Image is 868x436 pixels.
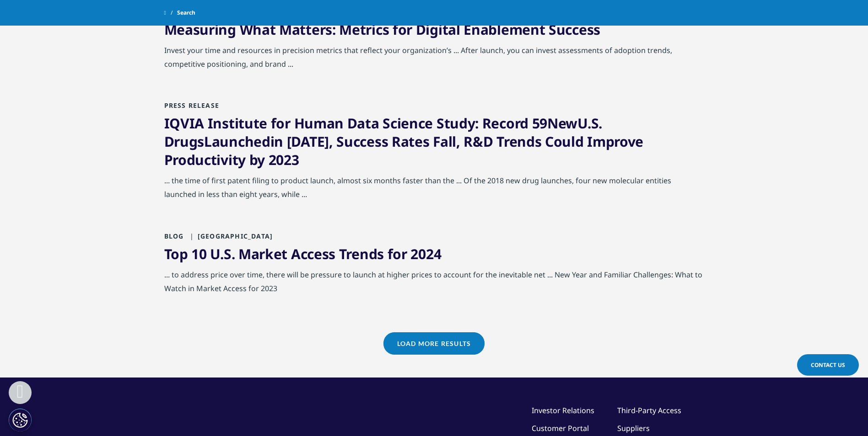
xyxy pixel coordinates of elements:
span: Blog [164,232,184,240]
div: ... to address price over time, there will be pressure to launch at higher prices to account for ... [164,268,704,300]
span: [GEOGRAPHIC_DATA] [186,232,273,240]
a: Customer Portal [532,423,589,433]
a: IQVIA Institute for Human Data Science Study: Record 59NewU.S. DrugsLaunchedin [DATE], Success Ra... [164,114,644,169]
a: Third-Party Access [617,405,681,415]
a: Top 10 U.S. Market Access Trends for 2024 [164,245,442,263]
div: Invest your time and resources in precision metrics that reflect your organization’s ... After la... [164,43,704,75]
span: Search [177,5,195,21]
a: Contact Us [797,354,859,376]
span: Contact Us [811,361,845,369]
div: ... the time of first patent filing to product launch, almost six months faster than the ... Of t... [164,174,704,206]
a: Investor Relations [532,405,594,415]
a: Load More Results [383,332,485,355]
a: Measuring What Matters: Metrics for Digital Enablement Success [164,20,600,39]
a: Suppliers [617,423,650,433]
span: Press Release [164,101,220,110]
span: New [547,114,577,133]
button: Cookies Settings [9,409,32,431]
span: Launched [204,132,270,151]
